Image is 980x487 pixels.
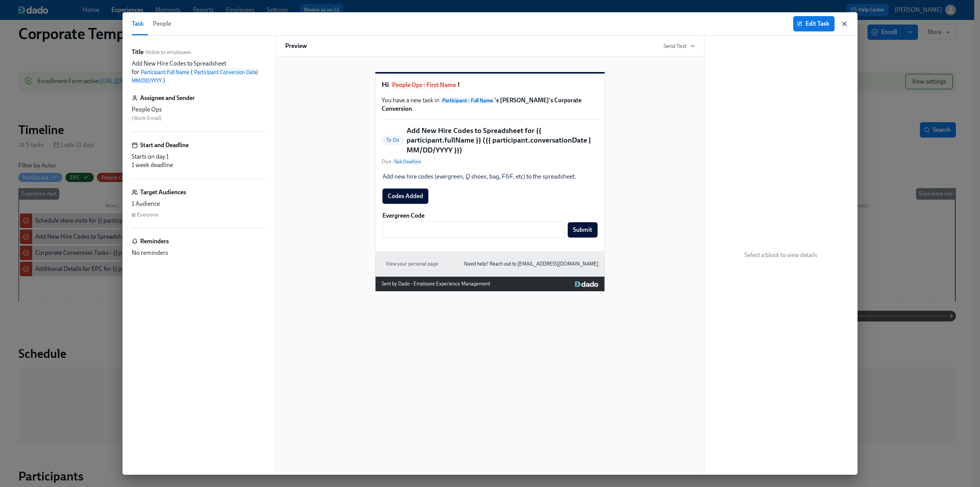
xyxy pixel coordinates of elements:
[382,211,598,239] div: Evergreen CodeSubmit
[132,59,266,85] p: Add New Hire Codes to Spreadsheet for ( )
[382,80,598,90] h1: Hi !
[386,260,438,268] span: View your personal page
[285,42,307,50] h6: Preview
[793,16,835,31] button: Edit Task
[390,81,457,89] span: People Ops : First Name
[140,141,189,149] h6: Start and Deadline
[704,36,857,475] div: Select a block to view details
[132,115,162,121] span: ( Work Email )
[140,237,169,246] h6: Reminders
[145,49,191,56] span: Visible to employees
[140,188,186,197] h6: Target Audiences
[382,97,581,112] strong: 's [PERSON_NAME]'s Corporate Conversion
[140,94,195,102] h6: Assignee and Sender
[153,18,171,29] span: People
[382,96,598,113] p: You have a new task in .
[132,18,144,29] span: Task
[132,152,266,161] div: Starts on day 1
[382,188,598,205] div: Codes Added
[382,257,443,271] button: View your personal page
[382,172,598,182] div: Add new hire codes (evergreen, Q shoes, bag, F&F, etc) to the spreadsheet.
[132,69,258,84] span: Participant : Conversion Date | MM/DD/YYYY
[441,97,495,104] span: Participant : Full Name
[407,126,598,155] h5: Add New Hire Codes to Spreadsheet for {{ participant.fullName }} ({{ participant.conversationDate...
[132,161,173,169] span: 1 week deadline
[575,281,598,287] img: Dado
[382,158,422,166] span: Due
[137,211,158,218] div: Everyone
[464,260,598,268] a: Need help? Reach out to [EMAIL_ADDRESS][DOMAIN_NAME]
[382,280,490,288] div: Sent by Dado - Employee Experience Management
[132,200,266,208] div: 1 Audience
[132,249,266,257] div: No reminders
[132,105,266,114] div: People Ops
[139,69,191,75] span: Participant : Full Name
[392,159,422,165] span: Task Deadline
[382,137,403,143] span: To Do
[663,42,695,50] button: Send Test
[132,48,144,56] label: Title
[799,20,829,28] span: Edit Task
